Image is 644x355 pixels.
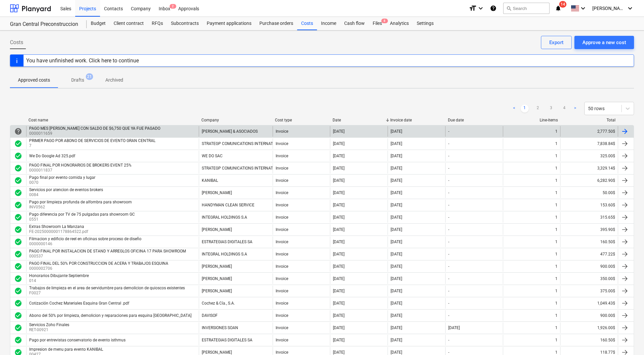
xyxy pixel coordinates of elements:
[29,131,162,136] p: 0000011659
[202,178,218,183] div: KANIBAL
[29,143,157,149] p: 7
[469,4,477,12] i: format_size
[276,190,288,195] div: Invoice
[14,140,22,148] span: check_circle
[391,178,402,183] div: [DATE]
[448,141,449,146] div: -
[390,118,443,122] div: Invoice date
[340,17,369,30] a: Cash flow
[391,338,402,342] div: [DATE]
[555,190,558,195] div: 1
[555,227,558,232] div: 1
[448,276,449,281] div: -
[333,252,345,256] div: [DATE]
[276,276,288,281] div: Invoice
[506,118,558,122] div: Line-items
[276,154,288,158] div: Invoice
[448,190,449,195] div: -
[560,200,618,210] div: 153.60$
[202,129,258,134] div: [PERSON_NAME] & ASOCIADOS
[490,4,497,12] i: Knowledge base
[29,301,129,306] div: Cotización Cochez Materiales Esquina Gran Central .pdf
[202,264,232,269] div: [PERSON_NAME]
[14,275,22,283] div: Invoice was approved
[201,118,270,122] div: Company
[333,313,345,318] div: [DATE]
[203,17,255,30] a: Payment applications
[448,313,449,318] div: -
[14,312,22,319] span: check_circle
[14,324,22,332] div: Invoice was approved
[333,338,345,342] div: [DATE]
[560,126,618,137] div: 2,777.50$
[29,224,87,229] div: Extras Showroom La Manzana
[506,6,511,11] span: search
[14,262,22,270] span: check_circle
[276,129,288,134] div: Invoice
[202,141,295,146] div: STRATEGP COMUNICATIONS INTERNATIONAL CORP
[555,178,558,183] div: 1
[560,237,618,247] div: 160.50$
[534,105,542,112] a: Page 2
[14,127,22,135] span: help
[391,203,402,207] div: [DATE]
[333,240,345,244] div: [DATE]
[560,298,618,309] div: 1,049.43$
[413,17,438,30] div: Settings
[333,118,385,122] div: Date
[560,187,618,198] div: 50.00$
[448,338,449,342] div: -
[105,77,123,84] p: Archived
[29,168,133,173] p: 0000011837
[555,215,558,220] div: 1
[555,289,558,293] div: 1
[381,19,388,23] span: 8
[14,336,22,344] div: Invoice was approved
[391,141,402,146] div: [DATE]
[29,338,126,342] div: Pago por entrevistas conservatorio de evento isthmus
[555,276,558,281] div: 1
[561,105,568,112] a: Page 4
[14,177,22,184] span: check_circle
[560,151,618,161] div: 325.00$
[276,313,288,318] div: Invoice
[202,325,238,330] div: INVERSIONES SOAN
[448,350,449,355] div: -
[14,226,22,234] span: check_circle
[29,200,132,204] div: Pago por limpieza profunda de alfombra para showroom
[391,154,402,158] div: [DATE]
[555,240,558,244] div: 1
[29,278,90,284] p: 014
[448,129,449,134] div: -
[582,38,626,47] div: Approve a new cost
[555,325,558,330] div: 1
[333,129,345,134] div: [DATE]
[503,3,550,14] button: Search
[14,226,22,234] div: Invoice was approved
[275,118,327,122] div: Cost type
[448,301,449,306] div: -
[14,201,22,209] span: check_circle
[391,227,402,232] div: [DATE]
[541,36,572,49] button: Export
[29,237,141,241] div: Filmacion y edificio de reel en oficinas sobre proceso de diseño
[14,250,22,258] span: check_circle
[333,215,345,220] div: [DATE]
[148,17,167,30] a: RFQs
[10,21,79,28] div: Gran Central Preconstruccion
[276,264,288,269] div: Invoice
[29,229,88,235] p: FE-20250000001178864522.pdf
[391,264,402,269] div: [DATE]
[560,224,618,235] div: 395.90$
[29,192,104,198] p: 0084
[276,178,288,183] div: Invoice
[555,252,558,256] div: 1
[167,17,203,30] div: Subcontracts
[333,264,345,269] div: [DATE]
[448,154,449,158] div: -
[555,301,558,306] div: 1
[29,261,168,266] div: PAGO FINAL DEL 50% POR CONSTRUCCION DE ACERA Y TRABAJOS ESQUINA
[317,17,340,30] div: Income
